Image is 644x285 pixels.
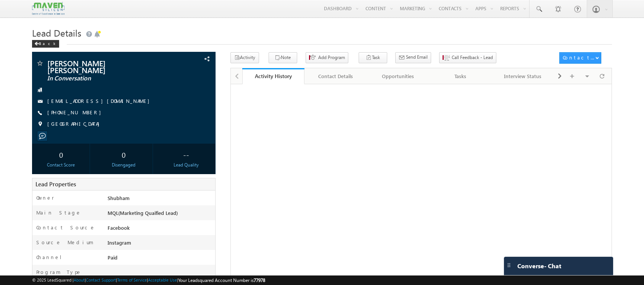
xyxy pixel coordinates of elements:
[36,254,68,261] label: Channel
[304,68,367,84] a: Contact Details
[248,72,299,80] div: Activity History
[435,72,485,81] div: Tasks
[97,162,151,168] div: Disengaged
[32,40,59,48] div: Back
[74,277,85,282] a: About
[159,147,213,162] div: --
[406,54,428,61] span: Send Email
[373,72,423,81] div: Opportunities
[32,2,64,15] img: Custom Logo
[498,72,547,81] div: Interview Status
[178,277,265,283] span: Your Leadsquared Account Number is
[106,239,215,250] div: Instagram
[318,54,345,61] span: Add Program
[429,68,492,84] a: Tasks
[306,52,348,63] button: Add Program
[452,54,493,61] span: Call Feedback - Lead
[159,162,213,168] div: Lead Quality
[563,54,595,61] div: Contact Actions
[254,277,265,283] span: 77978
[106,254,215,264] div: Paid
[32,27,81,39] span: Lead Details
[86,277,116,282] a: Contact Support
[36,269,82,275] label: Program Type
[359,52,387,63] button: Task
[34,147,88,162] div: 0
[32,40,63,46] a: Back
[47,109,105,117] span: [PHONE_NUMBER]
[36,209,81,216] label: Main Stage
[47,75,161,82] span: In Conversation
[35,180,76,188] span: Lead Properties
[106,224,215,235] div: Facebook
[559,52,601,64] button: Contact Actions
[148,277,177,282] a: Acceptable Use
[108,195,130,201] span: Shubham
[47,59,161,73] span: [PERSON_NAME] [PERSON_NAME]
[506,262,512,268] img: carter-drag
[492,68,554,84] a: Interview Status
[230,52,259,63] button: Activity
[34,162,88,168] div: Contact Score
[106,209,215,220] div: MQL(Marketing Quaified Lead)
[242,68,305,84] a: Activity History
[117,277,147,282] a: Terms of Service
[47,120,103,128] span: [GEOGRAPHIC_DATA]
[36,194,54,201] label: Owner
[47,98,153,104] a: [EMAIL_ADDRESS][DOMAIN_NAME]
[439,52,496,63] button: Call Feedback - Lead
[517,263,561,269] span: Converse - Chat
[367,68,430,84] a: Opportunities
[36,239,93,246] label: Source Medium
[36,224,95,231] label: Contact Source
[395,52,431,63] button: Send Email
[269,52,297,63] button: Note
[32,277,265,284] span: © 2025 LeadSquared | | | | |
[97,147,151,162] div: 0
[311,72,360,81] div: Contact Details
